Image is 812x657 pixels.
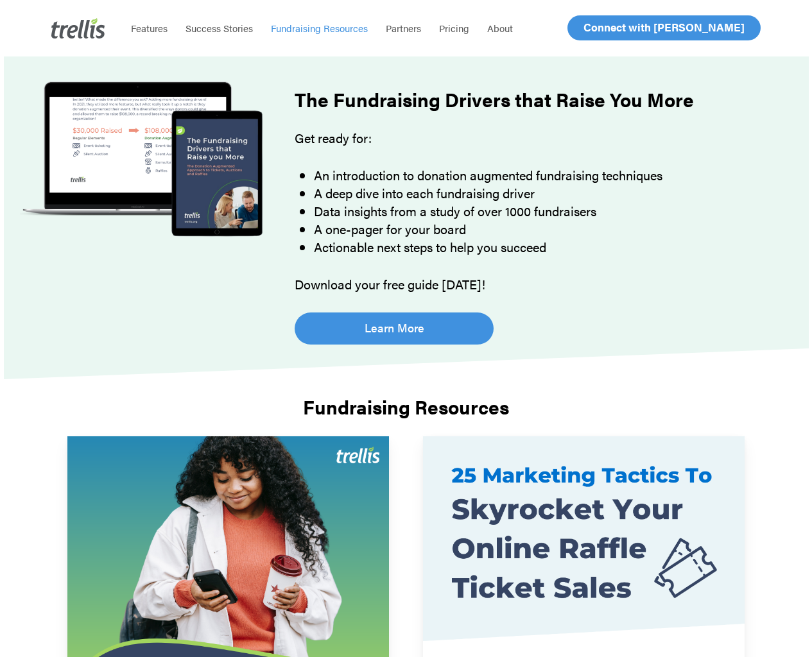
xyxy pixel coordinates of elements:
li: An introduction to donation augmented fundraising techniques [314,166,754,184]
li: Data insights from a study of over 1000 fundraisers [314,202,754,220]
a: Features [122,22,177,35]
li: A deep dive into each fundraising driver [314,184,754,202]
p: Get ready for: [295,129,754,166]
a: Connect with [PERSON_NAME] [567,15,761,40]
a: Partners [377,22,430,35]
a: Fundraising Resources [262,22,377,35]
li: A one-pager for your board [314,220,754,238]
span: Pricing [439,21,469,35]
a: Success Stories [177,22,262,35]
img: The Fundraising Drivers that Raise You More Guide Cover [3,73,281,246]
span: About [487,21,513,35]
li: Actionable next steps to help you succeed [314,238,754,256]
span: Partners [386,21,421,35]
strong: The Fundraising Drivers that Raise You More [295,85,694,113]
span: Success Stories [186,21,253,35]
span: Connect with [PERSON_NAME] [583,19,745,35]
a: Pricing [430,22,478,35]
span: Features [131,21,168,35]
a: About [478,22,522,35]
a: Learn More [295,312,494,345]
span: Fundraising Resources [271,21,368,35]
span: Learn More [365,319,424,337]
p: Download your free guide [DATE]! [295,275,754,293]
img: Trellis [51,18,105,38]
strong: Fundraising Resources [303,393,509,420]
